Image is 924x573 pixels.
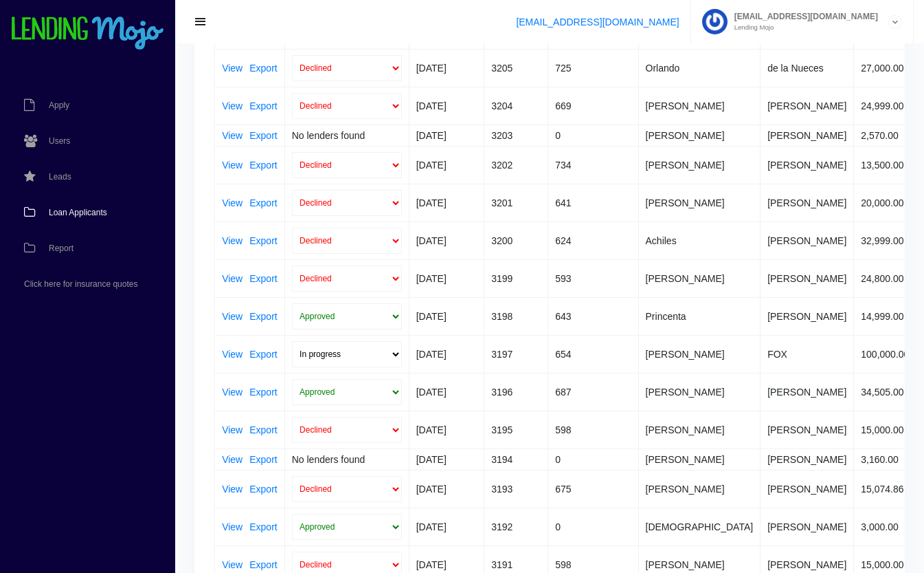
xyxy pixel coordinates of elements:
a: View [222,131,243,140]
span: Apply [49,101,69,109]
td: [PERSON_NAME] [639,259,761,297]
span: Leads [49,173,71,181]
td: 0 [548,508,638,545]
td: [PERSON_NAME] [639,335,761,373]
a: View [222,101,243,111]
a: Export [249,236,277,246]
small: Lending Mojo [728,24,878,31]
td: [DATE] [409,508,484,545]
a: View [222,160,243,170]
td: 725 [548,49,638,87]
td: 669 [548,87,638,125]
a: [EMAIL_ADDRESS][DOMAIN_NAME] [516,17,679,28]
td: 687 [548,373,638,411]
a: Export [249,560,277,570]
a: View [222,484,243,494]
td: [DATE] [409,297,484,335]
td: [DATE] [409,146,484,184]
td: 3199 [484,259,548,297]
td: 598 [548,411,638,448]
a: Export [249,522,277,532]
a: Export [249,198,277,208]
td: [PERSON_NAME] [760,470,854,508]
td: 643 [548,297,638,335]
td: 3205 [484,49,548,87]
td: Princenta [639,297,761,335]
span: Users [49,137,70,145]
td: 624 [548,221,638,259]
td: [PERSON_NAME] [760,259,854,297]
td: [PERSON_NAME] [760,411,854,448]
td: [PERSON_NAME] [760,125,854,146]
td: FOX [760,335,854,373]
td: [DATE] [409,221,484,259]
td: [PERSON_NAME] [760,297,854,335]
td: Orlando [639,49,761,87]
td: [DATE] [409,87,484,125]
td: [PERSON_NAME] [760,87,854,125]
td: 3201 [484,184,548,221]
td: [PERSON_NAME] [639,184,761,221]
td: 3204 [484,87,548,125]
td: [PERSON_NAME] [639,146,761,184]
td: [DATE] [409,448,484,470]
a: Export [249,63,277,73]
td: 3200 [484,221,548,259]
a: View [222,63,243,73]
td: 0 [548,448,638,470]
td: [DATE] [409,49,484,87]
span: Report [49,244,74,252]
td: 3193 [484,470,548,508]
td: No lenders found [285,125,409,146]
td: [DATE] [409,259,484,297]
a: View [222,198,243,208]
td: 3195 [484,411,548,448]
a: Export [249,101,277,111]
a: View [222,349,243,359]
td: [PERSON_NAME] [639,448,761,470]
td: [PERSON_NAME] [760,146,854,184]
a: View [222,455,243,464]
span: Loan Applicants [49,208,107,217]
td: [DATE] [409,335,484,373]
a: View [222,312,243,321]
a: Export [249,425,277,435]
td: [PERSON_NAME] [639,87,761,125]
td: [PERSON_NAME] [760,508,854,545]
td: [DATE] [409,125,484,146]
td: 654 [548,335,638,373]
td: [DATE] [409,411,484,448]
td: de la Nueces [760,49,854,87]
td: Achiles [639,221,761,259]
img: logo-small.png [10,17,165,51]
td: [DATE] [409,373,484,411]
a: Export [249,312,277,321]
td: 734 [548,146,638,184]
td: [DEMOGRAPHIC_DATA] [639,508,761,545]
td: 3202 [484,146,548,184]
td: 3203 [484,125,548,146]
span: Click here for insurance quotes [24,280,137,288]
td: [DATE] [409,470,484,508]
img: Profile image [702,9,728,34]
a: Export [249,349,277,359]
a: View [222,387,243,397]
td: No lenders found [285,448,409,470]
td: [PERSON_NAME] [760,373,854,411]
td: 0 [548,125,638,146]
a: Export [249,160,277,170]
td: 641 [548,184,638,221]
td: 3197 [484,335,548,373]
a: View [222,425,243,435]
td: [PERSON_NAME] [639,373,761,411]
a: View [222,236,243,246]
a: Export [249,455,277,464]
a: Export [249,387,277,397]
span: [EMAIL_ADDRESS][DOMAIN_NAME] [728,12,878,21]
td: 3192 [484,508,548,545]
td: [PERSON_NAME] [760,184,854,221]
td: [PERSON_NAME] [760,448,854,470]
td: [PERSON_NAME] [760,221,854,259]
a: View [222,274,243,283]
td: [PERSON_NAME] [639,411,761,448]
